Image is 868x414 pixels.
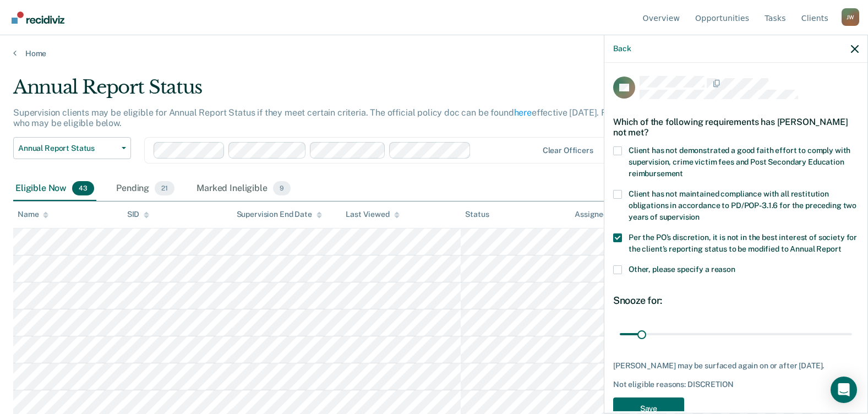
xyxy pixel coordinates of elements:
a: Home [13,48,855,58]
span: 21 [155,181,174,195]
div: Clear officers [543,146,593,155]
span: Client has not maintained compliance with all restitution obligations in accordance to PD/POP-3.1... [629,189,856,221]
span: 9 [273,181,291,195]
a: here [514,107,532,118]
img: Recidiviz [12,12,64,24]
span: 43 [72,181,94,195]
span: Per the PO’s discretion, it is not in the best interest of society for the client’s reporting sta... [629,233,857,253]
div: [PERSON_NAME] may be surfaced again on or after [DATE]. [613,361,859,371]
div: Not eligible reasons: DISCRETION [613,380,859,389]
div: Eligible Now [13,177,96,201]
button: Profile dropdown button [842,8,859,26]
div: SID [127,210,150,219]
div: Last Viewed [346,210,399,219]
button: Back [613,44,631,53]
div: Assigned to [575,210,626,219]
span: Other, please specify a reason [629,265,735,274]
div: Open Intercom Messenger [831,377,857,403]
div: Status [465,210,489,219]
div: Snooze for: [613,295,859,307]
span: Client has not demonstrated a good faith effort to comply with supervision, crime victim fees and... [629,146,850,178]
div: Marked Ineligible [194,177,293,201]
div: Supervision End Date [237,210,322,219]
div: Annual Report Status [13,76,664,107]
p: Supervision clients may be eligible for Annual Report Status if they meet certain criteria. The o... [13,107,659,128]
div: J W [842,8,859,26]
span: Annual Report Status [18,144,117,153]
div: Which of the following requirements has [PERSON_NAME] not met? [613,108,859,146]
div: Pending [114,177,177,201]
div: Name [18,210,48,219]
